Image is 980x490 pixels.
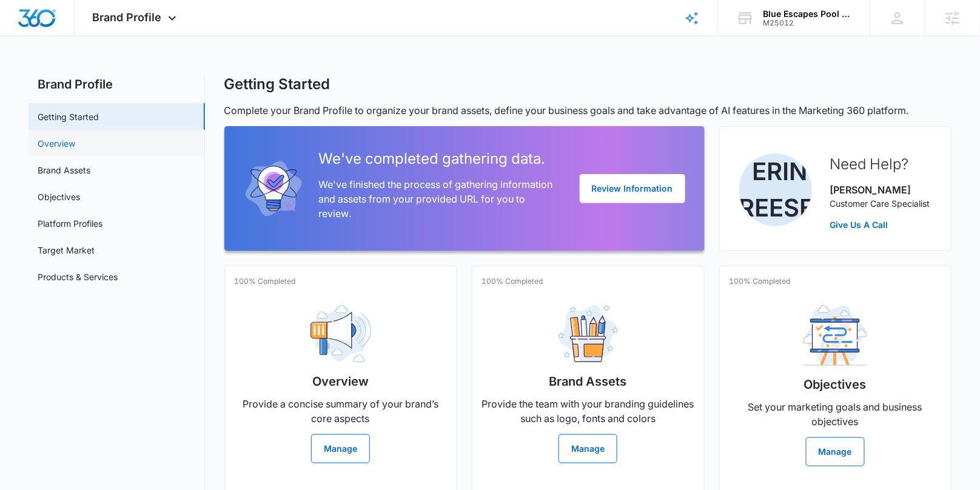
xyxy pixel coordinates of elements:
[764,9,852,19] div: account name
[806,437,865,466] button: Manage
[830,218,930,231] a: Give Us A Call
[38,190,81,203] a: Objectives
[559,434,617,463] button: Manage
[224,103,952,118] p: Complete your Brand Profile to organize your brand assets, define your business goals and take ad...
[38,110,99,123] a: Getting Started
[38,244,95,257] a: Target Market
[38,164,91,176] a: Brand Assets
[38,217,103,230] a: Platform Profiles
[235,276,296,287] p: 100% Completed
[319,177,560,221] p: We've finished the process of gathering information and assets from your provided URL for you to ...
[224,75,331,93] h1: Getting Started
[739,153,812,226] img: Erin Reese
[38,270,118,283] a: Products & Services
[804,375,867,394] h2: Objectives
[311,434,370,463] button: Manage
[730,276,791,287] p: 100% Completed
[730,400,942,429] p: Set your marketing goals and business objectives
[235,397,447,426] p: Provide a concise summary of your brand’s core aspects
[482,276,543,287] p: 100% Completed
[830,197,930,210] p: Customer Care Specialist
[93,11,162,24] span: Brand Profile
[312,372,369,391] h2: Overview
[319,148,560,170] h2: We've completed gathering data.
[830,153,930,175] h2: Need Help?
[482,397,694,426] p: Provide the team with your branding guidelines such as logo, fonts and colors
[580,174,685,203] button: Review Information
[38,137,76,150] a: Overview
[549,372,627,391] h2: Brand Assets
[764,19,852,27] div: account id
[29,75,205,93] h2: Brand Profile
[830,183,930,197] p: [PERSON_NAME]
